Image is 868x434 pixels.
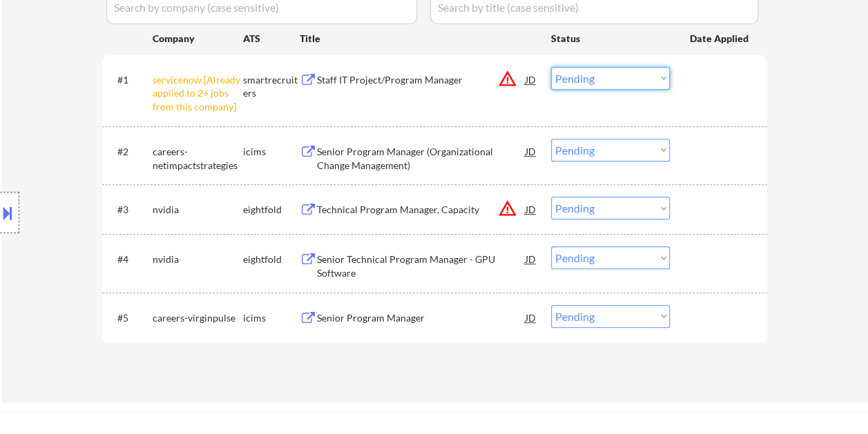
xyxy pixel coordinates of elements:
div: JD [524,246,538,271]
div: JD [524,197,538,221]
div: icims [243,145,300,159]
div: eightfold [243,203,300,217]
div: JD [524,305,538,330]
div: icims [243,311,300,325]
div: Title [300,32,538,46]
div: Date Applied [690,32,751,46]
button: warning_amber [498,69,517,88]
div: Company [153,32,243,46]
div: Senior Program Manager [317,311,525,325]
button: warning_amber [498,199,517,218]
div: JD [524,67,538,92]
div: smartrecruiters [243,73,300,100]
div: ATS [243,32,300,46]
div: #1 [117,73,142,87]
div: Status [551,26,670,50]
div: JD [524,139,538,164]
div: servicenow [Already applied to 2+ jobs from this company] [153,73,243,114]
div: Senior Program Manager (Organizational Change Management) [317,145,525,172]
div: Senior Technical Program Manager - GPU Software [317,253,525,279]
div: eightfold [243,253,300,266]
div: Staff IT Project/Program Manager [317,73,525,87]
div: Technical Program Manager, Capacity [317,203,525,217]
